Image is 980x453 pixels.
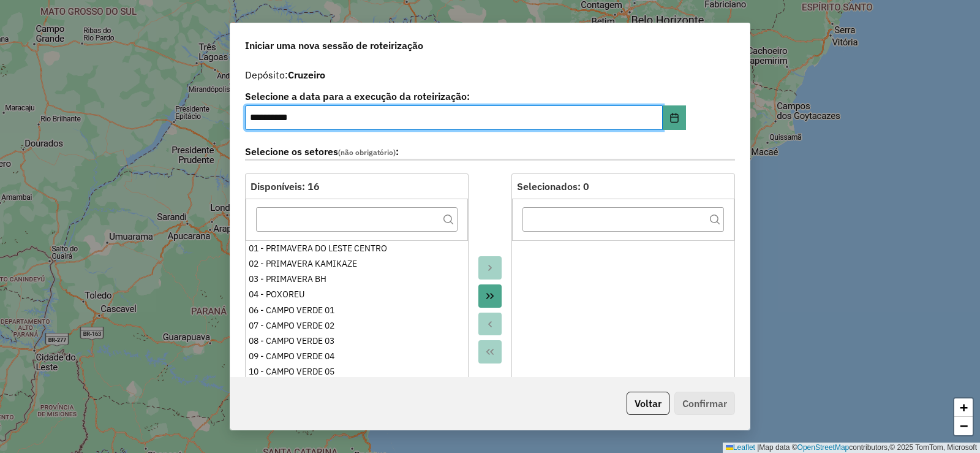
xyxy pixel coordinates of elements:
[663,105,686,130] button: Choose Date
[245,67,735,82] div: Depósito:
[245,144,735,161] label: Selecione os setores :
[249,304,465,317] div: 06 - CAMPO VERDE 01
[245,38,423,53] span: Iniciar uma nova sessão de roteirização
[954,398,973,417] a: Zoom in
[797,443,850,452] a: OpenStreetMap
[249,365,465,378] div: 10 - CAMPO VERDE 05
[757,443,759,452] span: |
[627,392,669,415] button: Voltar
[251,179,463,194] div: Disponíveis: 16
[338,148,396,157] span: (não obrigatório)
[517,179,729,194] div: Selecionados: 0
[249,319,465,332] div: 07 - CAMPO VERDE 02
[288,69,325,81] strong: Cruzeiro
[245,89,686,104] label: Selecione a data para a execução da roteirização:
[249,335,465,348] div: 08 - CAMPO VERDE 03
[726,443,755,452] a: Leaflet
[249,350,465,363] div: 09 - CAMPO VERDE 04
[249,242,465,255] div: 01 - PRIMAVERA DO LESTE CENTRO
[960,400,968,415] span: +
[249,273,465,286] div: 03 - PRIMAVERA BH
[954,417,973,435] a: Zoom out
[478,284,502,308] button: Move All to Target
[960,418,968,433] span: −
[249,288,465,301] div: 04 - POXOREU
[723,443,980,453] div: Map data © contributors,© 2025 TomTom, Microsoft
[249,257,465,270] div: 02 - PRIMAVERA KAMIKAZE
